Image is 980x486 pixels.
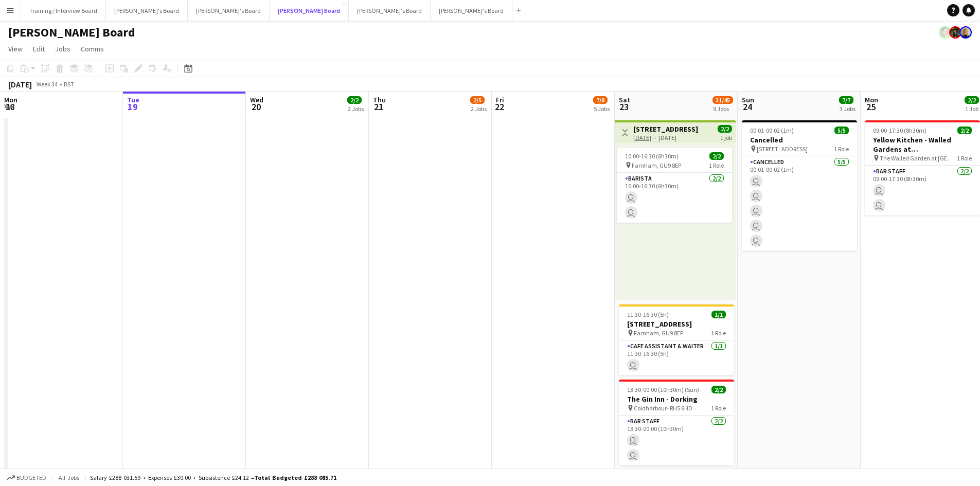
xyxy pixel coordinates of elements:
span: Week 34 [34,80,60,88]
button: [PERSON_NAME]'s Board [431,1,512,21]
h3: [STREET_ADDRESS] [619,319,734,329]
span: 2/5 [470,96,485,104]
span: Tue [127,95,139,104]
a: View [4,42,27,56]
a: Jobs [51,42,75,56]
span: 25 [863,101,878,113]
div: Salary £288 031.59 + Expenses £30.00 + Subsistence £24.12 = [90,474,336,481]
span: 11:30-16:30 (5h) [627,311,669,318]
span: 2/2 [711,386,726,393]
span: Wed [250,95,263,104]
span: Budgeted [16,474,46,481]
span: 5/5 [834,127,849,134]
span: 1/1 [711,311,726,318]
app-user-avatar: Dean Manyonga [949,26,961,39]
span: 23 [617,101,630,113]
button: [PERSON_NAME] Board [270,1,349,21]
span: 2/2 [709,152,724,160]
span: 20 [248,101,263,113]
button: Training / Interview Board [21,1,106,21]
app-card-role: Cancelled5/500:01-00:02 (1m) [742,156,857,251]
button: [PERSON_NAME]'s Board [188,1,270,21]
div: [DATE] [8,79,32,89]
a: Edit [29,42,49,56]
span: Sat [619,95,630,104]
span: Comms [81,44,104,53]
h3: Cancelled [742,135,857,145]
span: 1 Role [711,329,726,337]
app-card-role: BAR STAFF2/209:00-17:30 (8h30m) [865,166,980,215]
span: 19 [126,101,139,113]
span: Mon [865,95,878,104]
span: Farnham, GU9 8EP [634,329,683,337]
span: 31/45 [712,96,733,104]
h1: [PERSON_NAME] Board [8,25,135,40]
span: Fri [496,95,504,104]
app-card-role: CAFE ASSISTANT & WAITER1/111:30-16:30 (5h) [619,340,734,375]
span: 13:30-00:00 (10h30m) (Sun) [627,386,699,393]
span: View [8,44,23,53]
span: 09:00-17:30 (8h30m) [873,127,926,134]
button: [PERSON_NAME]'s Board [349,1,431,21]
span: 2/2 [347,96,362,104]
span: The Walled Garden at [GEOGRAPHIC_DATA] [880,154,957,162]
a: Comms [77,42,108,56]
span: 7/7 [839,96,853,104]
app-user-avatar: Nikoleta Gehfeld [959,26,972,39]
span: Jobs [55,44,70,53]
span: Coldharbour- RH5 6HD [634,404,692,412]
app-card-role: BAR STAFF2/213:30-00:00 (10h30m) [619,416,734,465]
div: 5 Jobs [594,105,610,113]
div: 9 Jobs [713,105,733,113]
span: Edit [33,44,45,53]
app-card-role: Barista2/210:00-16:30 (6h30m) [617,173,732,223]
h3: Yellow Kitchen - Walled Gardens at [GEOGRAPHIC_DATA] [865,135,980,154]
app-job-card: 09:00-17:30 (8h30m)2/2Yellow Kitchen - Walled Gardens at [GEOGRAPHIC_DATA] The Walled Garden at [... [865,120,980,215]
span: 2/2 [957,127,972,134]
span: Sun [742,95,754,104]
app-user-avatar: Fran Dancona [939,26,951,39]
span: 00:01-00:02 (1m) [750,127,794,134]
app-job-card: 13:30-00:00 (10h30m) (Sun)2/2The Gin Inn - Dorking Coldharbour- RH5 6HD1 RoleBAR STAFF2/213:30-00... [619,380,734,465]
span: 1 Role [957,154,972,162]
div: 2 Jobs [348,105,364,113]
div: 2 Jobs [471,105,487,113]
div: BST [64,80,74,88]
span: 21 [371,101,386,113]
span: 7/8 [593,96,608,104]
app-job-card: 11:30-16:30 (5h)1/1[STREET_ADDRESS] Farnham, GU9 8EP1 RoleCAFE ASSISTANT & WAITER1/111:30-16:30 (5h) [619,304,734,375]
tcxspan: Call 23-08-2025 via 3CX [633,134,651,141]
h3: [STREET_ADDRESS] [633,124,698,134]
span: 18 [3,101,17,113]
span: 22 [494,101,504,113]
div: 1 Job [965,105,978,113]
app-job-card: 00:01-00:02 (1m)5/5Cancelled [STREET_ADDRESS]1 RoleCancelled5/500:01-00:02 (1m) [742,120,857,251]
span: 10:00-16:30 (6h30m) [625,152,679,160]
div: 1 job [720,133,732,141]
div: → [DATE] [633,134,698,141]
span: Mon [4,95,17,104]
button: [PERSON_NAME]'s Board [106,1,188,21]
span: All jobs [57,474,81,481]
div: 3 Jobs [840,105,856,113]
app-job-card: 10:00-16:30 (6h30m)2/2 Farnham, GU9 8EP1 RoleBarista2/210:00-16:30 (6h30m) [617,148,732,223]
span: 24 [740,101,754,113]
span: 1 Role [709,161,724,169]
span: Total Budgeted £288 085.71 [254,474,336,481]
span: 2/2 [965,96,979,104]
span: 1 Role [834,145,849,153]
span: [STREET_ADDRESS] [757,145,808,153]
span: Farnham, GU9 8EP [632,161,681,169]
span: Thu [373,95,386,104]
span: 1 Role [711,404,726,412]
button: Budgeted [5,472,48,483]
span: 2/2 [718,125,732,133]
h3: The Gin Inn - Dorking [619,394,734,404]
